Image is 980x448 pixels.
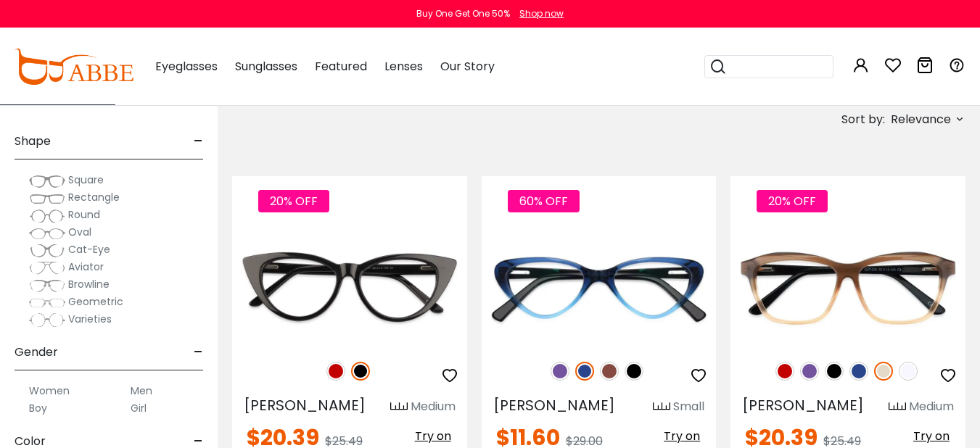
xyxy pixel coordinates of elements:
[155,58,218,75] span: Eyeglasses
[68,225,91,239] span: Oval
[232,228,467,346] img: Black Nora - Acetate ,Universal Bridge Fit
[68,190,120,204] span: Rectangle
[29,261,65,275] img: Aviator.png
[889,402,906,412] img: size ruler
[29,278,65,293] img: Browline.png
[29,382,70,399] label: Women
[673,398,704,415] div: Small
[775,362,794,381] img: Red
[29,312,65,328] img: Varieties.png
[909,427,954,446] button: Try on
[519,7,564,20] div: Shop now
[899,362,918,381] img: Translucent
[730,228,965,346] img: Cream Sonia - Acetate ,Universal Bridge Fit
[29,244,65,258] img: Cat-Eye.png
[415,428,451,444] span: Try on
[891,107,951,133] span: Relevance
[800,362,819,381] img: Purple
[416,7,510,20] div: Buy One Get One 50%
[841,111,885,128] span: Sort by:
[575,362,594,381] img: Blue
[512,7,564,20] a: Shop now
[825,362,844,381] img: Black
[29,296,65,310] img: Geometric.png
[68,312,112,326] span: Varieties
[68,277,110,291] span: Browline
[29,174,65,188] img: Square.png
[482,228,717,346] img: Blue Hannah - Acetate ,Universal Bridge Fit
[757,190,828,212] span: 20% OFF
[625,362,643,381] img: Black
[653,402,670,412] img: size ruler
[194,124,203,159] span: -
[493,395,615,415] span: [PERSON_NAME]
[15,124,51,159] span: Shape
[742,395,864,415] span: [PERSON_NAME]
[68,173,104,187] span: Square
[849,362,868,381] img: Blue
[68,207,100,222] span: Round
[131,382,152,399] label: Men
[913,428,950,444] span: Try on
[390,402,408,412] img: size ruler
[411,398,456,415] div: Medium
[600,362,619,381] img: Brown
[68,242,110,257] span: Cat-Eye
[315,58,367,75] span: Featured
[15,335,58,370] span: Gender
[131,399,147,417] label: Girl
[659,427,704,446] button: Try on
[29,399,47,417] label: Boy
[29,191,65,206] img: Rectangle.png
[874,362,893,381] img: Cream
[235,58,297,75] span: Sunglasses
[440,58,495,75] span: Our Story
[68,294,123,309] span: Geometric
[68,260,104,274] span: Aviator
[664,428,700,444] span: Try on
[194,335,203,370] span: -
[29,209,65,223] img: Round.png
[29,226,65,241] img: Oval.png
[326,362,345,381] img: Red
[384,58,423,75] span: Lenses
[244,395,366,415] span: [PERSON_NAME]
[508,190,580,212] span: 60% OFF
[551,362,569,381] img: Purple
[351,362,370,381] img: Black
[909,398,954,415] div: Medium
[15,49,133,85] img: abbeglasses.com
[258,190,329,212] span: 20% OFF
[411,427,456,446] button: Try on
